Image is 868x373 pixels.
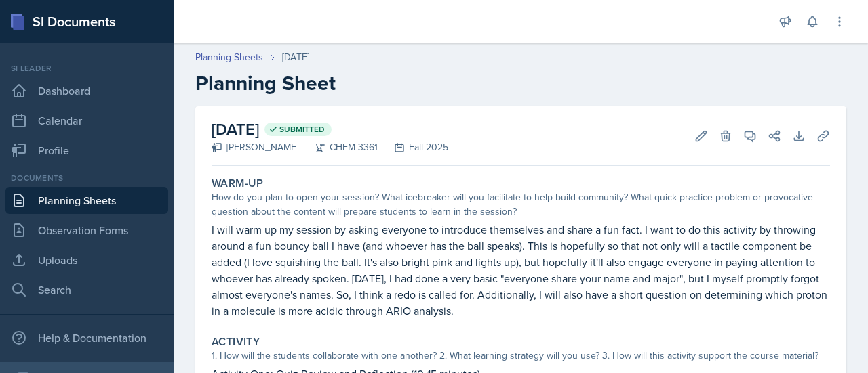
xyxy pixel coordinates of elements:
div: Help & Documentation [5,324,168,351]
a: Dashboard [5,77,168,104]
div: How do you plan to open your session? What icebreaker will you facilitate to help build community... [212,190,830,219]
div: [PERSON_NAME] [212,140,298,154]
a: Search [5,276,168,303]
a: Uploads [5,246,168,273]
div: Documents [5,172,168,184]
h2: Planning Sheet [195,71,846,95]
p: I will warm up my session by asking everyone to introduce themselves and share a fun fact. I want... [212,221,830,319]
span: Submitted [279,124,325,135]
a: Planning Sheets [5,187,168,214]
a: Calendar [5,107,168,134]
label: Warm-Up [212,177,264,190]
div: Fall 2025 [378,140,448,154]
div: [DATE] [282,50,309,64]
h2: [DATE] [212,117,448,141]
div: CHEM 3361 [298,140,378,154]
a: Planning Sheets [195,50,263,64]
label: Activity [212,335,260,349]
div: Si leader [5,62,168,74]
a: Observation Forms [5,217,168,244]
a: Profile [5,137,168,164]
div: 1. How will the students collaborate with one another? 2. What learning strategy will you use? 3.... [212,349,830,363]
